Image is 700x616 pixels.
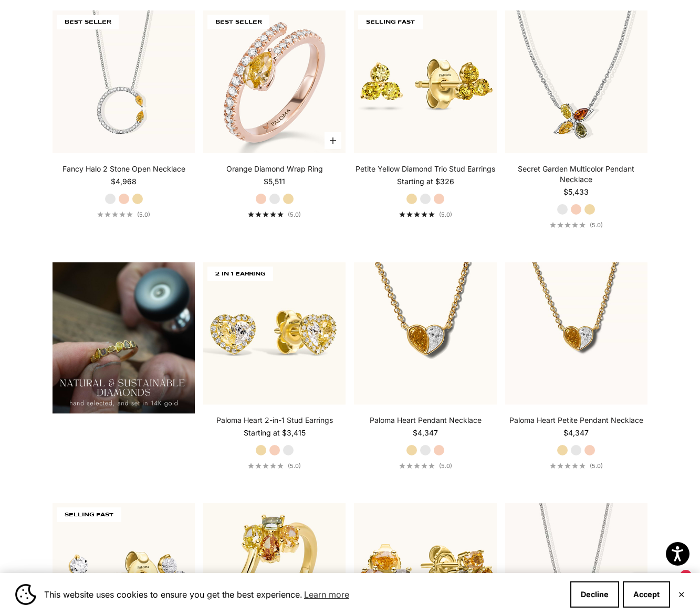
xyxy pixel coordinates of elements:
span: (5.0) [288,462,301,470]
a: Fancy Halo 2 Stone Open Necklace [62,164,185,174]
button: Accept [623,581,670,608]
img: #WhiteGold [53,10,195,153]
img: #WhiteGold [505,10,647,153]
img: #RoseGold [203,10,346,153]
sale-price: Starting at $326 [397,176,454,187]
sale-price: $5,433 [563,187,589,197]
a: Paloma Heart 2-in-1 Stud Earrings [216,415,333,426]
button: Decline [570,581,619,608]
a: 5.0 out of 5.0 stars(5.0) [248,462,301,470]
a: Paloma Heart Pendant Necklace [370,415,482,426]
span: (5.0) [288,211,301,218]
div: 5.0 out of 5.0 stars [97,211,133,217]
div: 5.0 out of 5.0 stars [399,211,435,217]
span: (5.0) [590,462,603,470]
div: 5.0 out of 5.0 stars [550,222,586,228]
span: BEST SELLER [207,15,269,29]
a: 5.0 out of 5.0 stars(5.0) [399,211,452,218]
span: This website uses cookies to ensure you get the best experience. [44,587,562,602]
sale-price: $4,968 [111,176,137,187]
a: Petite Yellow Diamond Trio Stud Earrings [356,164,495,174]
img: #YellowGold [354,10,496,153]
a: 5.0 out of 5.0 stars(5.0) [399,462,452,470]
div: 5.0 out of 5.0 stars [399,463,435,469]
img: #YellowGold [354,262,496,405]
span: SELLING FAST [358,15,423,29]
a: 5.0 out of 5.0 stars(5.0) [550,221,603,229]
div: 5.0 out of 5.0 stars [248,463,284,469]
sale-price: $5,511 [264,176,285,187]
a: Secret Garden Multicolor Pendant Necklace [505,164,647,185]
a: Learn more [302,587,351,602]
a: #YellowGold #RoseGold #WhiteGold [53,10,195,153]
span: (5.0) [439,211,452,218]
span: 2 IN 1 EARRING [207,267,273,281]
span: BEST SELLER [57,15,119,29]
img: #YellowGold [203,262,346,405]
img: #YellowGold [505,262,647,405]
span: (5.0) [590,221,603,229]
a: #YellowGold #RoseGold #WhiteGold [505,10,647,153]
sale-price: $4,347 [413,428,438,438]
a: 5.0 out of 5.0 stars(5.0) [97,211,150,218]
span: (5.0) [439,462,452,470]
a: Paloma Heart Petite Pendant Necklace [509,415,643,426]
img: Cookie banner [15,584,36,605]
button: Close [678,591,685,598]
img: 2_05b7e518-09e1-48b4-8828-ad2f9eb41d13.png [53,262,195,413]
sale-price: $4,347 [563,428,589,438]
sale-price: Starting at $3,415 [244,428,306,438]
div: 5.0 out of 5.0 stars [550,463,586,469]
a: 5.0 out of 5.0 stars(5.0) [550,462,603,470]
a: 5.0 out of 5.0 stars(5.0) [248,211,301,218]
div: 5.0 out of 5.0 stars [248,211,284,217]
span: (5.0) [137,211,150,218]
a: Orange Diamond Wrap Ring [226,164,323,174]
span: SELLING FAST [57,507,121,522]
